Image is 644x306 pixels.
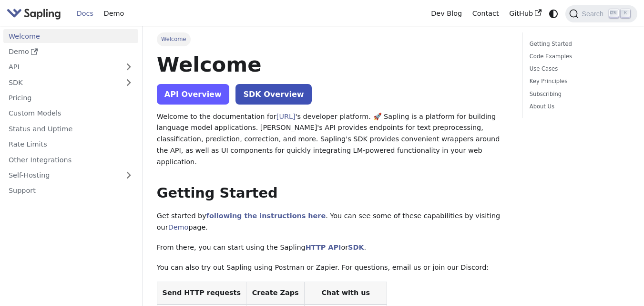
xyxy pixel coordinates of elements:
button: Search (Ctrl+K) [565,5,637,22]
a: Support [3,184,138,198]
a: Key Principles [530,77,627,86]
span: Search [579,10,609,18]
a: [URL] [276,113,296,120]
th: Chat with us [305,282,387,305]
a: Use Cases [530,64,627,74]
kbd: K [621,9,630,18]
a: Custom Models [3,106,138,120]
a: Status and Uptime [3,122,138,136]
a: Code Examples [530,52,627,61]
a: Welcome [3,29,138,43]
a: Sapling.ai [7,7,64,21]
a: Rate Limits [3,137,138,151]
th: Send HTTP requests [157,282,246,305]
a: Demo [168,223,189,231]
a: Subscribing [530,90,627,99]
a: Demo [99,6,129,21]
h2: Getting Started [157,185,509,202]
a: SDK [348,243,364,251]
a: API Overview [157,84,229,105]
a: Contact [467,6,504,21]
a: About Us [530,102,627,111]
span: Welcome [157,32,191,46]
p: Welcome to the documentation for 's developer platform. 🚀 Sapling is a platform for building lang... [157,111,509,168]
p: From there, you can start using the Sapling or . [157,242,509,253]
a: HTTP API [306,243,341,251]
a: SDK [3,75,119,89]
img: Sapling.ai [7,7,61,21]
nav: Breadcrumbs [157,32,509,46]
p: Get started by . You can see some of these capabilities by visiting our page. [157,211,509,233]
a: following the instructions here [206,212,326,220]
button: Expand sidebar category 'API' [119,60,138,74]
a: Getting Started [530,40,627,49]
p: You can also try out Sapling using Postman or Zapier. For questions, email us or join our Discord: [157,262,509,274]
a: SDK Overview [235,84,311,105]
a: API [3,60,119,74]
button: Expand sidebar category 'SDK' [119,75,138,89]
a: Pricing [3,91,138,105]
a: Docs [72,6,99,21]
th: Create Zaps [246,282,305,305]
a: Self-Hosting [3,169,138,182]
a: Other Integrations [3,153,138,167]
h1: Welcome [157,52,509,77]
a: Dev Blog [426,6,467,21]
a: GitHub [504,6,546,21]
a: Demo [3,45,138,59]
button: Switch between dark and light mode (currently system mode) [547,7,561,21]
